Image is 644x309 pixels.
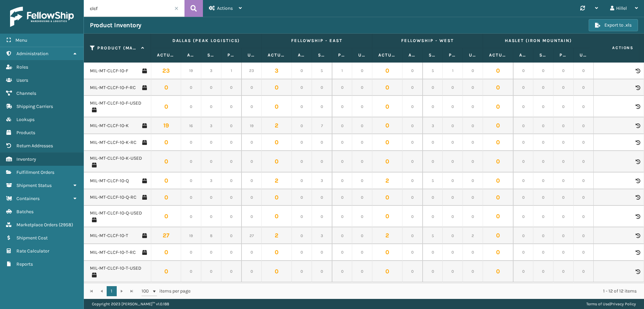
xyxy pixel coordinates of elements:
[142,288,152,295] span: 100
[338,52,346,58] label: Pending
[90,265,141,272] a: MIL-MT-CLCF-10-T-USED
[181,79,201,96] td: 0
[90,21,142,29] h3: Product Inventory
[262,63,292,79] td: 3
[533,189,553,206] td: 0
[443,63,463,79] td: 1
[241,96,262,117] td: 0
[469,52,477,58] label: Unallocated
[513,227,533,244] td: 0
[489,38,587,44] label: Haslet (Iron Mountain)
[217,5,233,11] span: Actions
[221,63,241,79] td: 1
[553,227,574,244] td: 0
[463,151,483,172] td: 0
[16,51,48,56] span: Administration
[241,227,262,244] td: 27
[221,96,241,117] td: 0
[372,117,402,134] td: 0
[402,63,423,79] td: 0
[352,151,372,172] td: 0
[16,183,52,188] span: Shipment Status
[241,172,262,189] td: 0
[201,96,221,117] td: 0
[90,100,141,107] a: MIL-MT-CLCF-10-F-USED
[151,172,181,189] td: 0
[533,227,553,244] td: 0
[90,68,128,74] a: MIL-MT-CLCF-10-F
[574,227,594,244] td: 0
[16,117,35,122] span: Lookups
[201,63,221,79] td: 3
[181,227,201,244] td: 19
[181,244,201,261] td: 0
[513,79,533,96] td: 0
[241,134,262,151] td: 0
[90,232,128,239] a: MIL-MT-CLCF-10-T
[513,96,533,117] td: 0
[372,96,402,117] td: 0
[409,52,416,58] label: Available
[262,227,292,244] td: 2
[574,79,594,96] td: 0
[268,52,285,58] label: Actual Quantity
[292,227,312,244] td: 0
[298,52,306,58] label: Available
[352,63,372,79] td: 0
[352,117,372,134] td: 0
[402,96,423,117] td: 0
[157,52,175,58] label: Actual Quantity
[352,96,372,117] td: 0
[372,134,402,151] td: 0
[90,84,136,91] a: MIL-MT-CLCF-10-F-RC
[312,79,332,96] td: 0
[372,172,402,189] td: 2
[402,79,423,96] td: 0
[443,189,463,206] td: 0
[352,189,372,206] td: 0
[332,79,352,96] td: 0
[402,151,423,172] td: 0
[97,45,138,51] label: Product (MAIN SKU)
[463,79,483,96] td: 0
[151,189,181,206] td: 0
[372,79,402,96] td: 0
[574,96,594,117] td: 0
[221,244,241,261] td: 0
[574,63,594,79] td: 0
[423,244,443,261] td: 0
[262,206,292,227] td: 0
[332,172,352,189] td: 0
[312,151,332,172] td: 0
[423,206,443,227] td: 0
[332,227,352,244] td: 0
[181,63,201,79] td: 19
[553,63,574,79] td: 0
[553,189,574,206] td: 0
[513,134,533,151] td: 0
[201,134,221,151] td: 0
[292,189,312,206] td: 0
[443,117,463,134] td: 0
[574,151,594,172] td: 0
[402,117,423,134] td: 0
[636,69,640,73] i: Product Activity
[443,206,463,227] td: 0
[241,189,262,206] td: 0
[483,134,513,151] td: 0
[483,172,513,189] td: 0
[372,189,402,206] td: 0
[636,104,640,109] i: Product Activity
[636,140,640,145] i: Product Activity
[292,206,312,227] td: 0
[332,117,352,134] td: 0
[262,172,292,189] td: 2
[402,227,423,244] td: 0
[332,134,352,151] td: 0
[332,189,352,206] td: 0
[463,63,483,79] td: 0
[553,117,574,134] td: 0
[90,249,136,256] a: MIL-MT-CLCF-10-T-RC
[463,96,483,117] td: 0
[262,244,292,261] td: 0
